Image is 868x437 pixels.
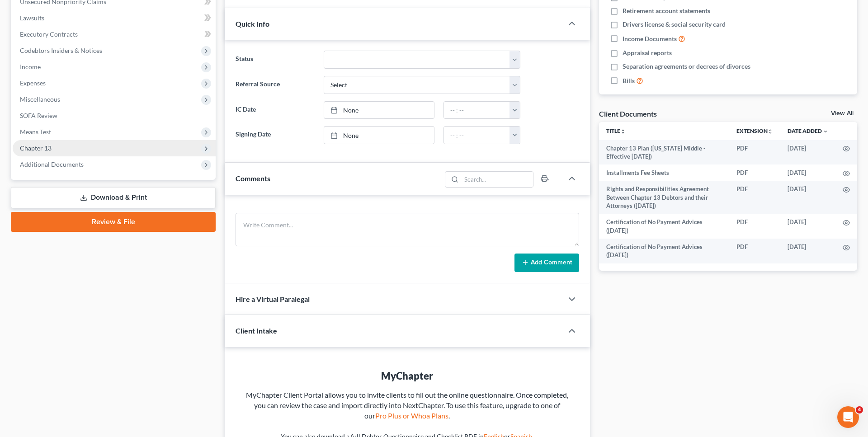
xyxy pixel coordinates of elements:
a: Download & Print [11,187,216,208]
td: [DATE] [780,239,835,263]
label: Signing Date [231,126,319,144]
td: Rights and Responsibilities Agreement Between Chapter 13 Debtors and their Attorneys ([DATE]) [599,181,729,214]
a: Extensionunfold_more [736,127,773,134]
label: IC Date [231,101,319,119]
td: PDF [729,239,780,263]
span: MyChapter Client Portal allows you to invite clients to fill out the online questionnaire. Once c... [246,390,568,420]
td: [DATE] [780,164,835,181]
span: Miscellaneous [20,95,60,103]
a: Titleunfold_more [606,127,626,134]
span: Appraisal reports [623,48,672,57]
a: Date Added expand_more [788,127,828,134]
td: PDF [729,181,780,214]
td: PDF [729,164,780,181]
a: Lawsuits [13,10,216,26]
span: Executory Contracts [20,30,78,38]
span: Retirement account statements [623,6,710,15]
span: Means Test [20,128,51,136]
a: View All [831,110,854,117]
td: PDF [729,214,780,239]
span: Chapter 13 [20,144,52,152]
label: Referral Source [231,76,319,94]
span: Lawsuits [20,14,44,22]
span: Income Documents [623,34,677,43]
div: Client Documents [599,109,657,118]
a: None [324,102,434,119]
td: [DATE] [780,214,835,239]
span: Codebtors Insiders & Notices [20,47,102,54]
span: Income [20,63,41,70]
span: Hire a Virtual Paralegal [236,295,310,303]
a: Pro Plus or Whoa Plans [375,411,448,420]
a: SOFA Review [13,108,216,124]
td: [DATE] [780,140,835,165]
a: Review & File [11,212,216,232]
i: unfold_more [620,129,626,134]
span: Comments [236,174,270,183]
i: unfold_more [768,129,773,134]
td: Certification of No Payment Advices ([DATE]) [599,239,729,263]
td: Chapter 13 Plan ([US_STATE] Middle - Effective [DATE]) [599,140,729,165]
a: Executory Contracts [13,26,216,42]
span: 4 [856,406,863,414]
span: Client Intake [236,326,277,335]
span: Drivers license & social security card [623,20,726,29]
label: Status [231,51,319,69]
button: Add Comment [514,254,579,273]
a: None [324,127,434,144]
td: Certification of No Payment Advices ([DATE]) [599,214,729,239]
input: -- : -- [444,127,509,144]
td: PDF [729,140,780,165]
span: Additional Documents [20,160,84,168]
span: Expenses [20,79,46,87]
span: Quick Info [236,19,269,28]
span: SOFA Review [20,112,57,119]
i: expand_more [823,129,828,134]
iframe: Intercom live chat [837,406,859,428]
span: Bills [623,76,635,85]
div: MyChapter [243,369,572,383]
input: -- : -- [444,102,509,119]
td: [DATE] [780,181,835,214]
td: Installments Fee Sheets [599,164,729,181]
span: Separation agreements or decrees of divorces [623,62,750,71]
input: Search... [461,172,533,187]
